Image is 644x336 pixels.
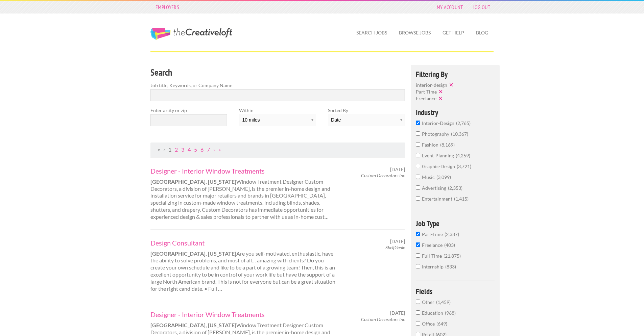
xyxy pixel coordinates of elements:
[150,89,405,101] input: Search
[194,146,197,153] a: Page 5
[436,299,451,305] span: 1,459
[422,321,436,327] span: Office
[390,166,405,173] span: [DATE]
[390,238,405,244] span: [DATE]
[150,66,405,79] h3: Search
[150,28,232,40] a: The Creative Loft
[422,196,454,202] span: entertainment
[422,253,444,259] span: Full-Time
[416,264,420,268] input: Internship833
[213,146,215,153] a: Next Page
[416,164,420,168] input: graphic-design3,721
[351,25,392,41] a: Search Jobs
[440,142,455,148] span: 8,169
[422,242,444,248] span: Freelance
[422,231,445,237] span: Part-Time
[433,2,467,12] a: My Account
[422,142,440,148] span: fashion
[445,231,459,237] span: 2,387
[181,146,184,153] a: Page 3
[416,82,447,88] span: interior-design
[416,219,495,227] h4: Job Type
[422,153,456,158] span: event-planning
[416,196,420,201] input: entertainment1,415
[416,232,420,236] input: Part-Time2,387
[239,107,316,114] label: Within
[416,70,495,78] h4: Filtering By
[328,114,405,126] select: Sort results by
[422,163,457,169] span: graphic-design
[436,95,446,102] button: ✕
[416,175,420,179] input: music3,099
[445,264,456,269] span: 833
[416,287,495,295] h4: Fields
[416,121,420,125] input: interior-design2,765
[437,88,446,95] button: ✕
[150,250,236,257] strong: [GEOGRAPHIC_DATA], [US_STATE]
[416,242,420,247] input: Freelance403
[188,146,191,153] a: Page 4
[447,81,457,88] button: ✕
[158,146,160,153] span: First Page
[448,185,462,191] span: 2,353
[150,238,338,247] a: Design Consultant
[416,185,420,190] input: advertising2,353
[150,322,236,328] strong: [GEOGRAPHIC_DATA], [US_STATE]
[163,146,165,153] span: Previous Page
[416,131,420,136] input: photography10,367
[361,316,405,322] em: Custom Decorators Inc
[145,166,344,221] div: Window Treatment Designer Custom Decorators, a division of [PERSON_NAME], is the premier in-home ...
[451,131,468,137] span: 10,367
[200,146,204,153] a: Page 6
[385,244,405,250] em: ShelfGenie
[416,96,436,101] span: Freelance
[393,25,436,41] a: Browse Jobs
[361,173,405,178] em: Custom Decorators Inc
[422,131,451,137] span: photography
[445,310,456,316] span: 968
[457,163,471,169] span: 3,721
[416,108,495,116] h4: Industry
[416,153,420,157] input: event-planning4,259
[422,264,445,269] span: Internship
[456,120,471,126] span: 2,765
[175,146,178,153] a: Page 2
[416,310,420,315] input: Education968
[328,107,405,114] label: Sorted By
[444,253,461,259] span: 21,875
[145,238,344,292] div: Are you self-motivated, enthusiastic, have the ability to solve problems, and most of all… amazin...
[422,120,456,126] span: interior-design
[422,299,436,305] span: Other
[168,146,171,153] a: Page 1
[436,174,451,180] span: 3,099
[416,300,420,304] input: Other1,459
[150,82,405,89] label: Job title, Keywords, or Company Name
[422,185,448,191] span: advertising
[150,166,338,175] a: Designer - Interior Window Treatments
[454,196,469,202] span: 1,415
[416,89,437,95] span: Part-Time
[150,310,338,319] a: Designer - Interior Window Treatments
[416,253,420,258] input: Full-Time21,875
[152,2,183,12] a: Employers
[471,25,494,41] a: Blog
[456,153,470,158] span: 4,259
[150,107,227,114] label: Enter a city or zip
[150,178,236,185] strong: [GEOGRAPHIC_DATA], [US_STATE]
[218,146,221,153] a: Last Page, Page 277
[207,146,210,153] a: Page 7
[436,321,447,327] span: 649
[390,310,405,316] span: [DATE]
[422,310,445,316] span: Education
[437,25,470,41] a: Get Help
[444,242,455,248] span: 403
[416,321,420,326] input: Office649
[469,2,494,12] a: Log Out
[416,142,420,147] input: fashion8,169
[422,174,436,180] span: music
